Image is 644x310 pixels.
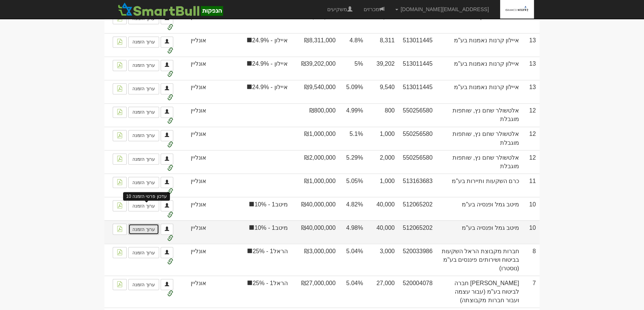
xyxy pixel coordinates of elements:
[292,10,339,33] td: ₪1,000,000
[214,279,288,287] span: הראל1 - 25%
[177,56,210,80] td: אונליין
[436,197,523,220] td: מיטב גמל ופנסיה בע"מ
[523,173,540,197] td: 11
[214,200,288,209] span: מיטב1 - 10%
[214,83,288,92] span: איילון - 24.9%
[398,150,436,173] td: 550256580
[523,127,540,150] td: 12
[436,220,523,244] td: מיטב גמל ופנסיה בע"מ
[128,200,159,211] a: ערוך הזמנה
[398,197,436,220] td: 512065202
[398,275,436,307] td: 520004078
[436,56,523,80] td: איילון קרנות נאמנות בע"מ
[339,244,367,275] td: 5.04%
[128,60,159,71] a: ערוך הזמנה
[116,2,225,17] img: SmartBull Logo
[367,80,398,103] td: 9,540
[128,107,159,118] a: ערוך הזמנה
[177,275,210,307] td: אונליין
[398,103,436,127] td: 550256580
[339,197,367,220] td: 4.82%
[436,275,523,307] td: [PERSON_NAME] חברה לביטוח בע"מ (עבור עצמה ועבור חברות מקבוצתה)
[292,33,339,56] td: ₪8,311,000
[123,192,170,200] div: עדכון פרטי הזמנה 10
[523,56,540,80] td: 13
[398,33,436,56] td: 513011445
[367,56,398,80] td: 39,202
[339,173,367,197] td: 5.05%
[339,275,367,307] td: 5.04%
[117,85,123,91] img: pdf-file-icon.png
[128,83,159,94] a: ערוך הזמנה
[367,244,398,275] td: 3,000
[398,56,436,80] td: 513011445
[523,150,540,173] td: 12
[117,132,123,138] img: pdf-file-icon.png
[117,62,123,68] img: pdf-file-icon.png
[339,150,367,173] td: 5.29%
[436,103,523,127] td: אלטשולר שחם נץ, שותפות מוגבלת
[292,197,339,220] td: ₪40,000,000
[523,275,540,307] td: 7
[177,127,210,150] td: אונליין
[177,80,210,103] td: אונליין
[292,220,339,244] td: ₪40,000,000
[292,150,339,173] td: ₪2,000,000
[292,127,339,150] td: ₪1,000,000
[523,244,540,275] td: 8
[214,60,288,68] span: איילון - 24.9%
[117,156,123,161] img: pdf-file-icon.png
[436,80,523,103] td: איילון קרנות נאמנות בע"מ
[367,10,398,33] td: 1,000
[523,80,540,103] td: 13
[177,10,210,33] td: אונליין
[398,80,436,103] td: 513011445
[523,33,540,56] td: 13
[523,10,540,33] td: 14
[436,33,523,56] td: איילון קרנות נאמנות בע"מ
[367,220,398,244] td: 40,000
[292,244,339,275] td: ₪3,000,000
[292,275,339,307] td: ₪27,000,000
[523,103,540,127] td: 12
[177,220,210,244] td: אונליין
[117,202,123,208] img: pdf-file-icon.png
[339,80,367,103] td: 5.09%
[128,130,159,141] a: ערוך הזמנה
[523,220,540,244] td: 10
[367,197,398,220] td: 40,000
[292,80,339,103] td: ₪9,540,000
[128,223,159,235] a: ערוך הזמנה
[398,173,436,197] td: 513163683
[398,127,436,150] td: 550256580
[367,150,398,173] td: 2,000
[339,33,367,56] td: 4.8%
[292,103,339,127] td: ₪800,000
[117,39,123,45] img: pdf-file-icon.png
[436,127,523,150] td: אלטשולר שחם נץ, שותפות מוגבלת
[177,244,210,275] td: אונליין
[436,150,523,173] td: אלטשולר שחם נץ, שותפות מוגבלת
[214,247,288,255] span: הראל1 - 25%
[292,173,339,197] td: ₪1,000,000
[367,173,398,197] td: 1,000
[367,275,398,307] td: 27,000
[436,10,523,33] td: איי.אי.אס החזקות בע"מ
[177,150,210,173] td: אונליין
[128,177,159,188] a: ערוך הזמנה
[177,173,210,197] td: אונליין
[128,247,159,258] a: ערוך הזמנה
[128,36,159,48] a: ערוך הזמנה
[339,10,367,33] td: 4.8%
[398,244,436,275] td: 520033986
[436,244,523,275] td: חברות מקבוצת הראל השקעות בביטוח ושירותים פיננסים בע"מ (נוסטרו)
[398,10,436,33] td: 520039132
[292,56,339,80] td: ₪39,202,000
[177,197,210,220] td: אונליין
[367,103,398,127] td: 800
[339,220,367,244] td: 4.98%
[128,153,159,164] a: ערוך הזמנה
[117,109,123,115] img: pdf-file-icon.png
[523,197,540,220] td: 10
[128,279,159,290] a: ערוך הזמנה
